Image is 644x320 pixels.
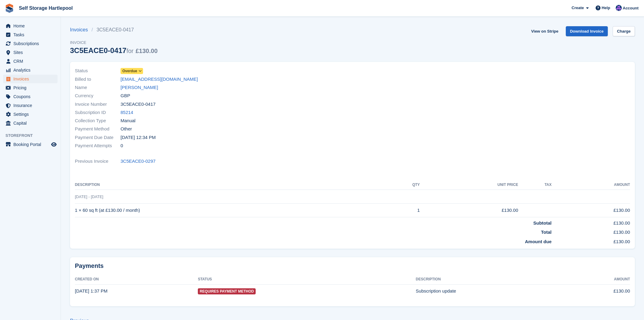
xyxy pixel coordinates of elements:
span: Invoice Number [75,101,121,108]
a: menu [3,57,58,66]
span: Collection Type [75,117,121,124]
span: CRM [13,57,50,66]
span: GBP [121,92,130,99]
span: Name [75,84,121,91]
span: Coupons [13,92,50,101]
td: £130.00 [551,226,630,236]
a: Overdue [121,67,143,74]
td: £130.00 [568,284,630,298]
th: Description [416,275,568,284]
span: Requires Payment Method [198,288,256,294]
a: Download Invoice [566,26,608,36]
th: Amount [551,180,630,190]
a: Charge [613,26,635,36]
span: Overdue [122,68,137,74]
th: Description [75,180,384,190]
span: Status [75,67,121,74]
span: Sites [13,48,50,57]
span: Create [572,5,584,11]
span: Tasks [13,30,50,39]
span: £130.00 [135,48,157,54]
a: menu [3,75,58,83]
span: Booking Portal [13,140,50,149]
span: Help [602,5,610,11]
a: menu [3,39,58,48]
th: QTY [384,180,420,190]
span: Previous Invoice [75,158,121,165]
th: Status [198,275,416,284]
span: Invoices [13,75,50,83]
strong: Amount due [525,239,552,244]
span: Home [13,22,50,30]
span: Settings [13,110,50,119]
a: menu [3,110,58,119]
div: 3C5EACE0-0417 [70,46,158,55]
span: Storefront [5,133,61,139]
a: menu [3,66,58,74]
td: £130.00 [551,236,630,245]
strong: Subtotal [533,220,551,226]
span: 0 [121,142,123,149]
th: Created On [75,275,198,284]
span: Currency [75,92,121,99]
th: Tax [518,180,552,190]
a: menu [3,48,58,57]
span: Subscriptions [13,39,50,48]
th: Amount [568,275,630,284]
span: Insurance [13,101,50,110]
td: Subscription update [416,284,568,298]
span: Account [623,5,639,11]
span: Analytics [13,66,50,74]
img: Sean Wood [616,5,622,11]
img: stora-icon-8386f47178a22dfd0bd8f6a31ec36ba5ce8667c1dd55bd0f319d3a0aa187defe.svg [5,4,14,13]
span: [DATE] - [DATE] [75,194,103,199]
a: menu [3,140,58,149]
span: Invoice [70,40,158,46]
span: 3C5EACE0-0417 [121,101,156,108]
a: [EMAIL_ADDRESS][DOMAIN_NAME] [121,76,198,83]
h2: Payments [75,262,630,270]
td: 1 × 60 sq ft (at £130.00 / month) [75,204,384,217]
a: 3C5EACE0-0297 [121,158,156,165]
a: 85214 [121,109,133,116]
span: Pricing [13,84,50,92]
a: menu [3,22,58,30]
span: Subscription ID [75,109,121,116]
a: Self Storage Hartlepool [16,3,75,13]
span: Payment Attempts [75,142,121,149]
span: Other [121,126,132,133]
a: [PERSON_NAME] [121,84,158,91]
td: £130.00 [551,217,630,226]
th: Unit Price [420,180,518,190]
span: Manual [121,117,135,124]
a: menu [3,84,58,92]
span: Payment Method [75,126,121,133]
nav: breadcrumbs [70,26,158,34]
span: for [126,48,133,54]
a: Invoices [70,26,92,34]
a: menu [3,101,58,110]
time: 2025-08-10 11:34:31 UTC [121,134,156,141]
span: Payment Due Date [75,134,121,141]
td: £130.00 [420,204,518,217]
strong: Total [541,229,552,235]
time: 2025-08-09 12:37:03 UTC [75,288,107,293]
span: Billed to [75,76,121,83]
a: Preview store [50,141,58,148]
td: 1 [384,204,420,217]
a: menu [3,119,58,127]
span: Capital [13,119,50,127]
td: £130.00 [551,204,630,217]
a: menu [3,92,58,101]
a: menu [3,30,58,39]
a: View on Stripe [529,26,561,36]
